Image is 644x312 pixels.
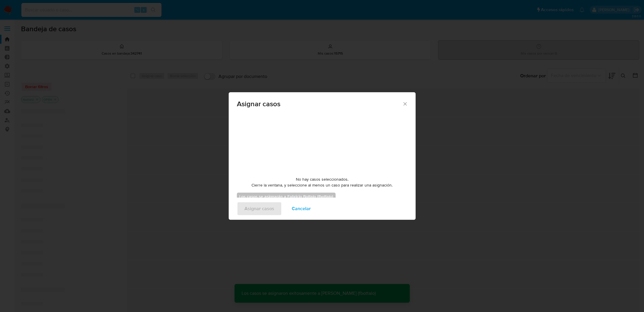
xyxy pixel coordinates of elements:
[251,182,393,188] span: Cierre la ventana, y seleccione al menos un caso para realizar una asignación.
[278,114,366,172] img: yH5BAEAAAAALAAAAAABAAEAAAIBRAA7
[229,92,416,220] div: assign-modal
[292,202,311,215] span: Cancelar
[239,194,333,199] b: Los casos se asignarán a Fabricio Bottalo (fbottalo)
[237,100,402,107] span: Asignar casos
[296,177,348,182] span: No hay casos seleccionados.
[284,202,318,216] button: Cancelar
[402,101,407,106] button: Cerrar ventana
